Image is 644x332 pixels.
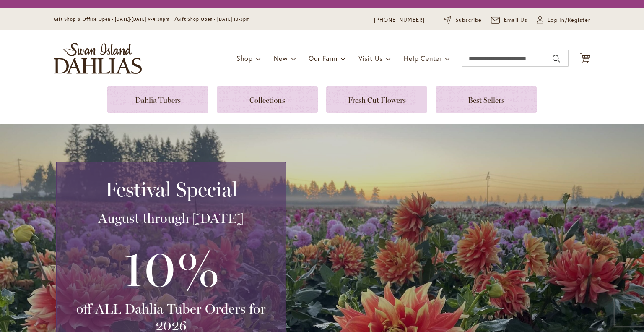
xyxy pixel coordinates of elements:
[504,16,528,24] span: Email Us
[177,16,250,22] span: Gift Shop Open - [DATE] 10-3pm
[548,16,590,24] span: Log In/Register
[358,54,383,63] span: Visit Us
[491,16,528,24] a: Email Us
[537,16,590,24] a: Log In/Register
[455,16,482,24] span: Subscribe
[444,16,482,24] a: Subscribe
[374,16,425,24] a: [PHONE_NUMBER]
[54,16,177,22] span: Gift Shop & Office Open - [DATE]-[DATE] 9-4:30pm /
[274,54,288,63] span: New
[67,210,275,227] h3: August through [DATE]
[309,54,337,63] span: Our Farm
[404,54,442,63] span: Help Center
[236,54,253,63] span: Shop
[67,178,275,201] h2: Festival Special
[54,43,142,74] a: store logo
[67,235,275,301] h3: 10%
[553,52,560,65] button: Search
